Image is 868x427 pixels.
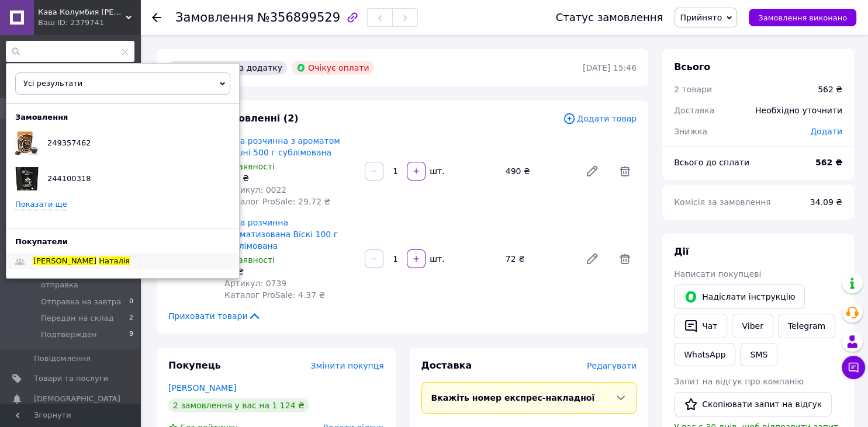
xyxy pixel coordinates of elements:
[758,13,847,22] span: Замовлення виконано
[38,7,126,18] span: Кава Колумбия Дон Альварез
[224,218,338,251] a: Кава розчинна ароматизована Віскі 100 г сублімована
[674,377,804,386] span: Запит на відгук про компанію
[33,256,96,265] span: [PERSON_NAME]
[674,269,761,279] span: Написати покупцеві
[15,199,67,210] a: Показати ще
[41,269,129,290] span: Отложенная отправка
[23,79,82,88] span: Усі результати
[749,9,856,26] button: Замовлення виконано
[680,13,722,22] span: Прийнято
[732,314,773,338] a: Viber
[47,174,91,183] span: 244100318
[129,313,133,324] span: 2
[674,61,710,72] span: Всього
[129,269,133,290] span: 0
[778,314,835,338] a: Telegram
[810,127,842,136] span: Додати
[224,290,325,300] span: Каталог ProSale: 4.37 ₴
[224,162,275,171] span: В наявності
[842,356,865,379] button: Чат з покупцем
[34,353,91,364] span: Повідомлення
[224,279,286,288] span: Артикул: 0739
[818,84,842,95] div: 562 ₴
[224,185,286,195] span: Артикул: 0022
[6,41,134,62] input: Пошук
[580,247,604,270] a: Редагувати
[41,329,96,340] span: Подтвержден
[815,158,842,167] b: 562 ₴
[501,251,576,267] div: 72 ₴
[152,12,161,23] div: Повернутися назад
[580,159,604,183] a: Редагувати
[6,112,77,123] div: Замовлення
[583,63,637,72] time: [DATE] 15:46
[311,361,384,370] span: Змінити покупця
[674,127,707,136] span: Знижка
[556,12,663,23] div: Статус замовлення
[41,313,113,324] span: Передан на склад
[257,11,340,25] span: №356899529
[431,393,595,402] span: Вкажіть номер експрес-накладної
[129,329,133,340] span: 9
[613,247,637,270] span: Видалити
[224,197,330,206] span: Каталог ProSale: 29.72 ₴
[674,284,805,309] button: Надіслати інструкцію
[563,112,637,125] span: Додати товар
[99,256,130,265] span: Наталія
[168,310,261,322] span: Приховати товари
[748,98,849,123] div: Необхідно уточнити
[740,343,777,366] button: SMS
[674,85,712,94] span: 2 товари
[501,163,576,179] div: 490 ₴
[6,237,77,247] div: Покупатели
[41,297,121,307] span: Отправка на завтра
[34,394,120,404] span: [DEMOGRAPHIC_DATA]
[613,159,637,183] span: Видалити
[674,314,727,338] button: Чат
[292,61,374,75] div: Очікує оплати
[674,246,689,257] span: Дії
[129,297,133,307] span: 0
[224,172,355,184] div: 490 ₴
[38,18,140,28] div: Ваш ID: 2379741
[674,197,771,207] span: Комісія за замовлення
[224,266,355,277] div: 72 ₴
[224,136,340,157] a: Кава розчинна з ароматом Вишні 500 г сублімована
[175,11,254,25] span: Замовлення
[47,138,91,147] span: 249357462
[168,360,221,371] span: Покупець
[168,398,309,412] div: 2 замовлення у вас на 1 124 ₴
[674,343,735,366] a: WhatsApp
[587,361,637,370] span: Редагувати
[168,383,236,393] a: [PERSON_NAME]
[674,392,832,416] button: Скопіювати запит на відгук
[168,61,287,75] div: Замовлення з додатку
[427,253,445,265] div: шт.
[674,106,714,115] span: Доставка
[421,360,472,371] span: Доставка
[810,197,842,207] span: 34.09 ₴
[427,165,445,177] div: шт.
[674,158,749,167] span: Всього до сплати
[224,255,275,265] span: В наявності
[34,373,108,384] span: Товари та послуги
